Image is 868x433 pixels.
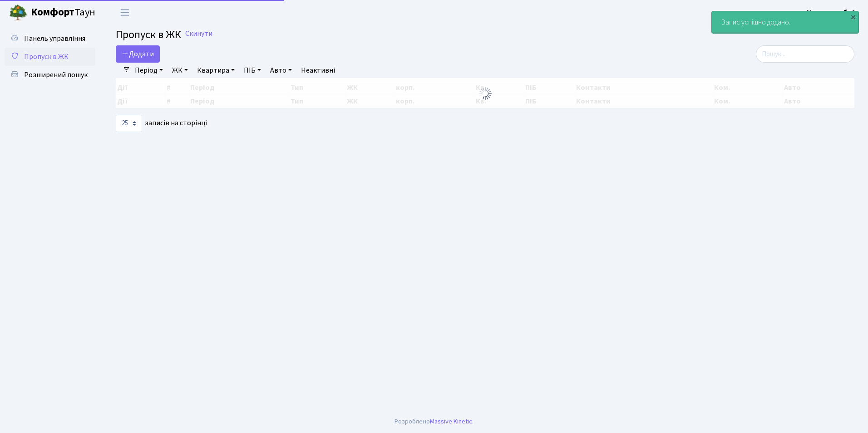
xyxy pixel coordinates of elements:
[807,7,857,18] a: Консьєрж б. 4.
[113,5,136,20] button: Переключити навігацію
[131,63,167,78] a: Період
[116,115,207,132] label: записів на сторінці
[31,5,74,20] b: Комфорт
[297,63,339,78] a: Неактивні
[478,86,493,101] img: Обробка...
[5,48,95,66] a: Пропуск в ЖК
[193,63,238,78] a: Квартира
[5,30,95,48] a: Панель управління
[266,63,296,78] a: Авто
[712,11,858,33] div: Запис успішно додано.
[24,34,85,44] span: Панель управління
[116,45,160,63] a: Додати
[240,63,265,78] a: ПІБ
[168,63,192,78] a: ЖК
[122,49,154,59] span: Додати
[395,417,473,427] div: Розроблено .
[31,5,95,20] span: Таун
[116,27,181,43] span: Пропуск в ЖК
[116,115,142,132] select: записів на сторінці
[756,45,854,63] input: Пошук...
[5,66,95,84] a: Розширений пошук
[807,8,857,18] b: Консьєрж б. 4.
[185,30,212,38] a: Скинути
[24,52,69,62] span: Пропуск в ЖК
[24,70,88,80] span: Розширений пошук
[9,4,27,22] img: logo.png
[430,417,472,426] a: Massive Kinetic
[848,12,858,21] div: ×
